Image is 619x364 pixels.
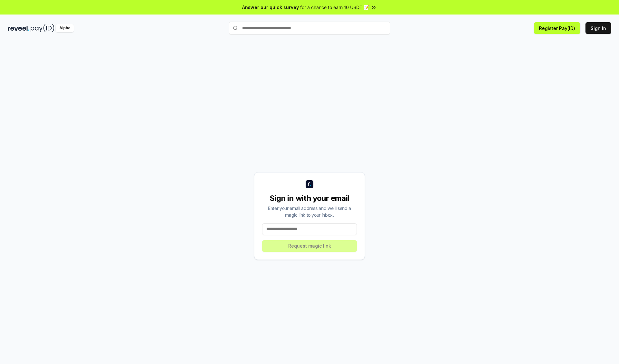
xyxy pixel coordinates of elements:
button: Register Pay(ID) [534,22,580,34]
img: logo_small [306,180,313,188]
span: Answer our quick survey [242,4,299,11]
img: pay_id [31,24,54,32]
span: for a chance to earn 10 USDT 📝 [300,4,369,11]
button: Sign In [585,22,611,34]
img: reveel_dark [8,24,29,32]
div: Alpha [56,24,74,32]
div: Enter your email address and we’ll send a magic link to your inbox. [262,205,357,218]
div: Sign in with your email [262,193,357,203]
